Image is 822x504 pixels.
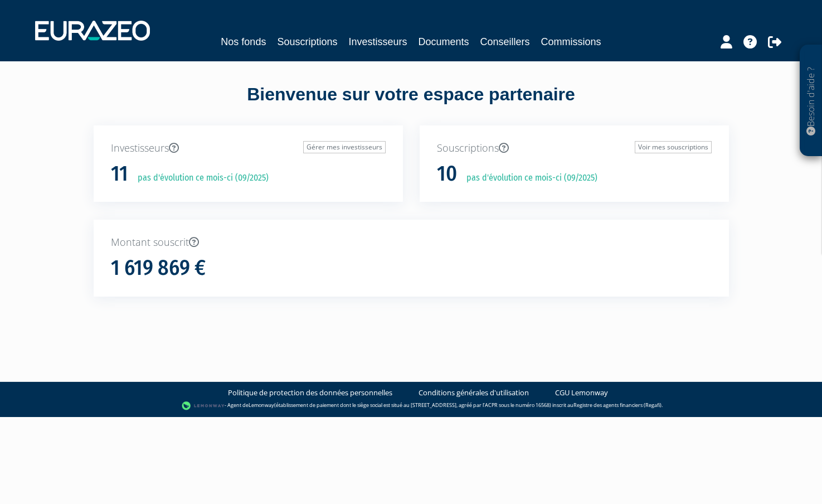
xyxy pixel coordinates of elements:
p: Investisseurs [111,141,386,156]
a: Conseillers [480,34,530,50]
img: logo-lemonway.png [182,400,225,411]
a: Documents [419,34,469,50]
a: Conditions générales d'utilisation [419,387,529,398]
a: Nos fonds [221,34,266,50]
div: Bienvenue sur votre espace partenaire [85,82,737,125]
a: Lemonway [249,401,274,409]
a: Investisseurs [348,34,407,50]
a: Registre des agents financiers (Regafi) [573,401,662,409]
a: CGU Lemonway [555,387,608,398]
h1: 11 [111,162,128,186]
a: Commissions [541,34,601,50]
a: Voir mes souscriptions [635,141,712,153]
p: pas d'évolution ce mois-ci (09/2025) [130,172,269,185]
a: Politique de protection des données personnelles [228,387,392,398]
p: Souscriptions [437,141,712,156]
img: 1732889491-logotype_eurazeo_blanc_rvb.png [35,21,150,41]
p: pas d'évolution ce mois-ci (09/2025) [459,172,597,185]
a: Gérer mes investisseurs [303,141,386,153]
h1: 10 [437,162,457,186]
p: Montant souscrit [111,235,712,250]
div: - Agent de (établissement de paiement dont le siège social est situé au [STREET_ADDRESS], agréé p... [11,400,811,411]
h1: 1 619 869 € [111,256,206,280]
p: Besoin d'aide ? [805,51,818,151]
a: Souscriptions [277,34,337,50]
